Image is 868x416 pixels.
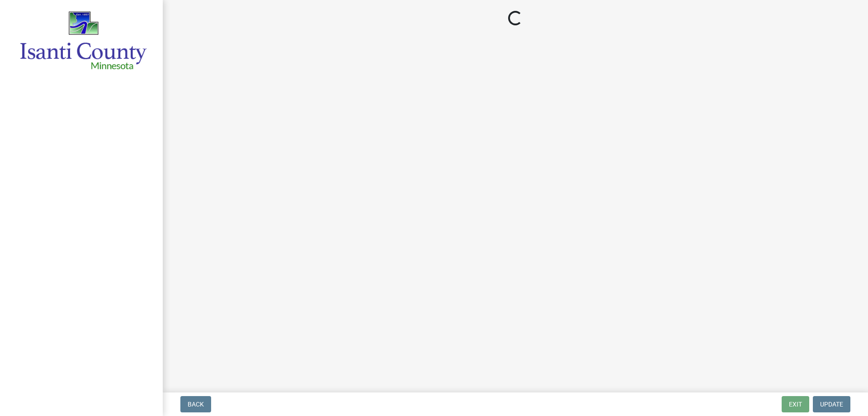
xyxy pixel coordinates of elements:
[820,401,843,408] span: Update
[180,396,211,412] button: Back
[782,396,809,412] button: Exit
[18,10,148,72] img: Isanti County, Minnesota
[813,396,850,412] button: Update
[188,401,204,408] span: Back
